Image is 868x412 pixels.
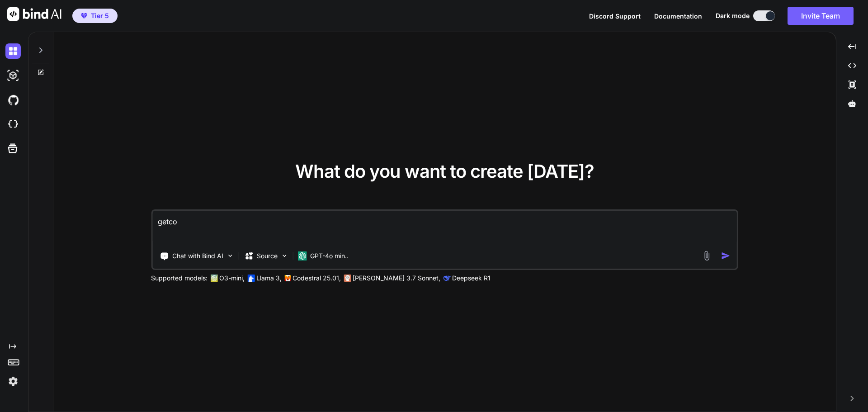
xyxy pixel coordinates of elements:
button: premiumTier 5 [72,9,118,23]
img: Pick Tools [226,252,234,260]
img: Pick Models [280,252,288,260]
img: Bind AI [7,7,61,21]
img: darkAi-studio [5,68,21,83]
img: githubDark [5,92,21,108]
img: attachment [702,251,712,261]
img: icon [721,251,731,260]
p: Deepseek R1 [452,274,491,283]
p: [PERSON_NAME] 3.7 Sonnet, [353,274,440,283]
p: Llama 3, [256,274,282,283]
span: Dark mode [716,11,750,20]
img: GPT-4o mini [297,251,307,260]
button: Documentation [654,11,702,21]
p: Supported models: [151,274,208,283]
img: GPT-4 [210,275,217,282]
img: claude [344,275,351,282]
img: darkChat [5,43,21,59]
button: Discord Support [589,11,641,21]
p: GPT-4o min.. [310,251,349,260]
img: settings [5,374,21,389]
p: Source [257,251,278,260]
img: cloudideIcon [5,117,21,132]
span: Tier 5 [91,11,109,20]
img: Llama2 [247,275,255,282]
textarea: getco [152,211,737,244]
p: Codestral 25.01, [292,274,341,283]
img: premium [81,13,87,19]
span: Documentation [654,12,702,20]
span: Discord Support [589,12,641,20]
p: Chat with Bind AI [172,251,223,260]
p: O3-mini, [219,274,245,283]
img: claude [443,275,450,282]
button: Invite Team [788,7,854,25]
span: What do you want to create [DATE]? [295,160,594,182]
img: Mistral-AI [284,275,291,281]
